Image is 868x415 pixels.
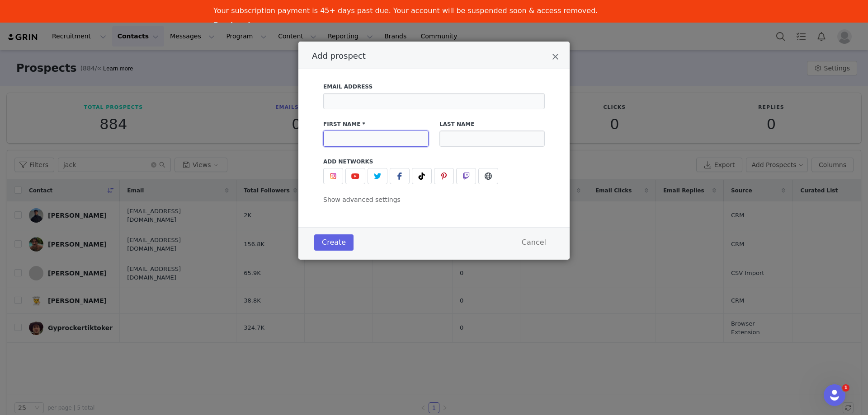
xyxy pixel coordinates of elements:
div: Add prospect [298,42,570,260]
button: Close [552,52,559,63]
button: Cancel [514,234,554,251]
a: Pay Invoices [213,21,264,31]
iframe: Intercom live chat [824,384,845,406]
span: 1 [842,384,849,392]
span: Show advanced settings [323,196,401,203]
label: First Name * [323,120,429,128]
button: Create [314,234,354,251]
div: Your subscription payment is 45+ days past due. Your account will be suspended soon & access remo... [213,6,598,15]
img: instagram.svg [330,173,337,180]
label: Email Address [323,83,545,91]
span: Add prospect [312,51,366,61]
label: Last Name [439,120,545,128]
label: Add Networks [323,158,545,166]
